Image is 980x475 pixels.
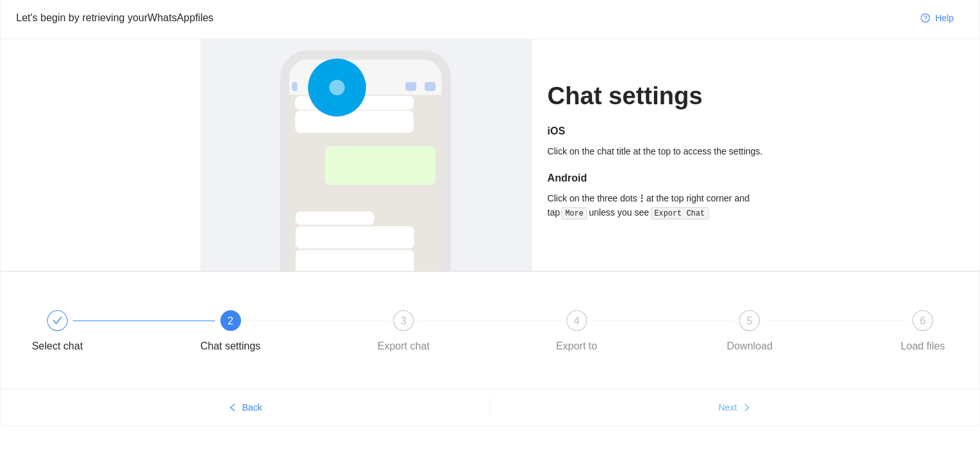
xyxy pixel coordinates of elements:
[548,191,780,220] div: Click on the three dots at the top right corner and tap unless you see
[20,310,193,357] div: Select chat
[228,403,237,413] span: left
[718,400,737,414] span: Next
[378,336,430,357] div: Export chat
[1,397,490,418] button: leftBack
[556,336,597,357] div: Export to
[651,207,709,220] code: Export Chat
[901,336,945,357] div: Load files
[637,193,646,203] b: ⋮
[727,336,773,357] div: Download
[16,10,910,26] div: Let's begin by retrieving your WhatsApp files
[548,171,780,186] h5: Android
[920,315,926,326] span: 6
[548,124,780,139] h5: iOS
[935,11,954,25] span: Help
[401,315,407,326] span: 3
[885,310,960,357] div: 6Load files
[52,315,62,326] span: check
[573,315,579,326] span: 4
[242,400,262,414] span: Back
[921,14,930,24] span: question-circle
[548,81,780,111] h1: Chat settings
[712,310,885,357] div: 5Download
[32,336,82,357] div: Select chat
[193,310,367,357] div: 2Chat settings
[227,315,233,326] span: 2
[747,315,753,326] span: 5
[548,144,780,158] div: Click on the chat title at the top to access the settings.
[366,310,539,357] div: 3Export chat
[200,336,260,357] div: Chat settings
[742,403,751,413] span: right
[490,397,980,418] button: Nextright
[561,207,587,220] code: More
[910,8,964,28] button: question-circleHelp
[539,310,713,357] div: 4Export to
